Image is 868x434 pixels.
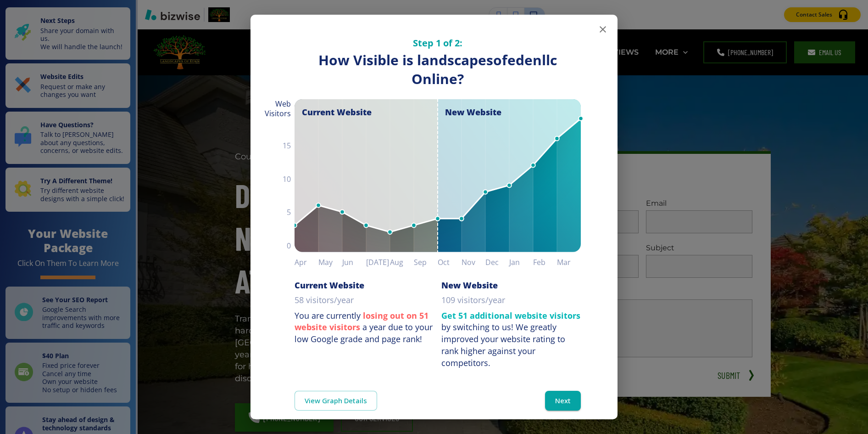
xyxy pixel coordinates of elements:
h6: [DATE] [366,256,390,269]
h6: Sep [414,256,438,269]
h6: Apr [295,256,318,269]
h6: May [318,256,342,269]
h6: New Website [441,280,498,291]
p: You are currently a year due to your low Google grade and page rank! [295,310,434,345]
h6: Oct [438,256,462,269]
h6: Current Website [295,280,364,291]
h6: Mar [557,256,581,269]
p: 58 visitors/year [295,294,354,306]
strong: losing out on 51 website visitors [295,310,428,333]
p: 109 visitors/year [441,294,505,306]
h6: Aug [390,256,414,269]
h6: Nov [462,256,485,269]
strong: Get 51 additional website visitors [441,310,580,321]
h6: Jan [509,256,533,269]
h6: Jun [342,256,366,269]
a: View Graph Details [295,391,377,410]
h6: Dec [485,256,509,269]
h6: Feb [533,256,557,269]
div: We greatly improved your website rating to rank higher against your competitors. [441,321,565,368]
p: by switching to us! [441,310,581,369]
button: Next [545,391,581,410]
